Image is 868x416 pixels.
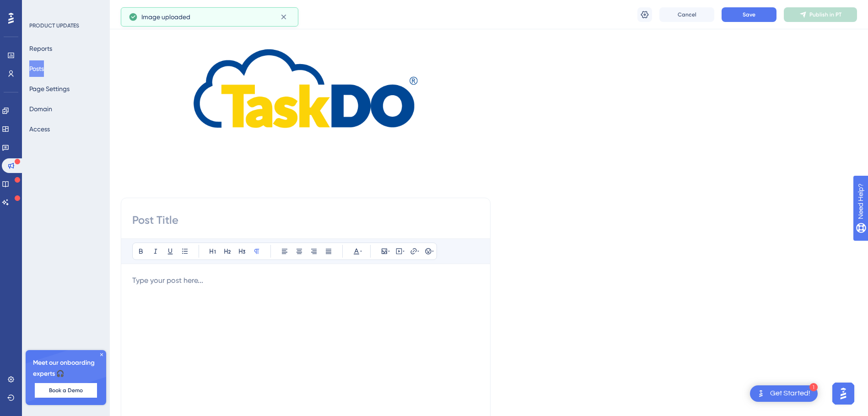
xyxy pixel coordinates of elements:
button: Save [722,7,776,22]
span: Publish in PT [809,11,841,18]
button: Page Settings [29,81,70,97]
span: Need Help? [22,2,57,13]
span: Image uploaded [141,11,190,22]
span: Save [743,11,755,18]
img: launcher-image-alternative-text [755,388,766,399]
div: Open Get Started! checklist, remaining modules: 1 [750,385,818,402]
span: Book a Demo [49,387,83,394]
div: PRODUCT UPDATES [29,22,79,29]
button: Cancel [659,7,714,22]
button: Posts [29,60,44,77]
button: Reports [29,40,52,57]
span: Cancel [678,11,696,18]
div: Get Started! [770,389,810,399]
iframe: UserGuiding AI Assistant Launcher [830,380,857,407]
button: Book a Demo [35,383,97,398]
button: Domain [29,101,52,117]
div: 1 [809,383,818,391]
button: Publish in PT [784,7,857,22]
button: Access [29,121,50,137]
span: Meet our onboarding experts 🎧 [33,357,99,379]
input: Post Title [132,213,479,227]
img: file-1760011425815.png [121,7,491,190]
